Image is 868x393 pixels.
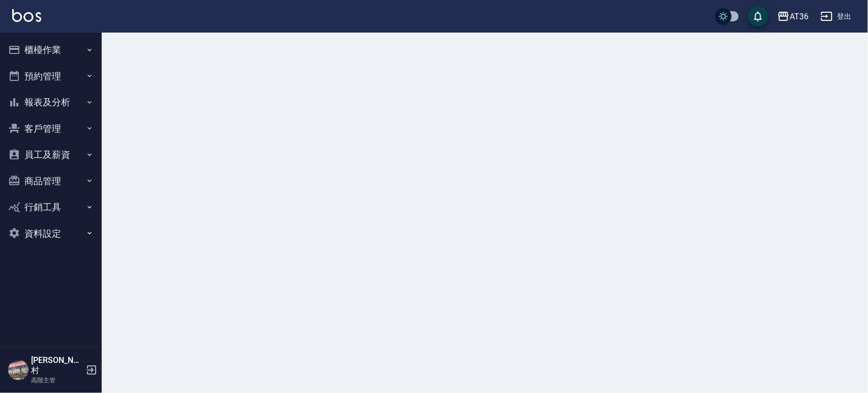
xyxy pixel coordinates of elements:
button: 商品管理 [4,168,98,194]
button: 報表及分析 [4,89,98,116]
button: 預約管理 [4,63,98,90]
button: 櫃檯作業 [4,37,98,63]
img: Person [8,360,28,380]
button: 資料設定 [4,220,98,247]
button: 登出 [817,7,856,26]
h5: [PERSON_NAME]村 [31,355,83,376]
button: 員工及薪資 [4,142,98,168]
div: AT36 [790,10,808,23]
p: 高階主管 [31,376,83,385]
img: Logo [12,9,41,22]
button: AT36 [773,6,813,27]
button: save [748,6,768,26]
button: 客戶管理 [4,116,98,142]
button: 行銷工具 [4,194,98,220]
